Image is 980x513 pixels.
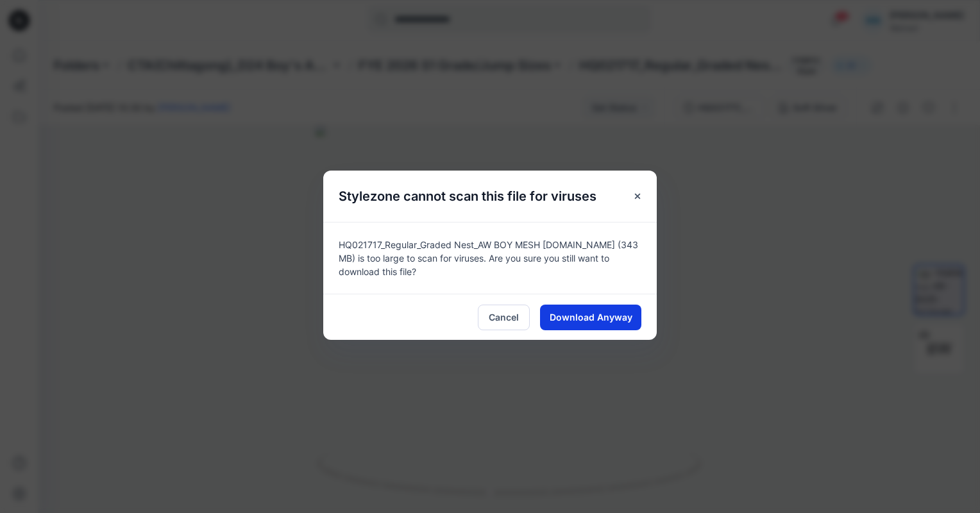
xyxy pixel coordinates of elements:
span: Download Anyway [550,310,632,324]
button: Cancel [478,305,530,330]
button: Download Anyway [540,305,641,330]
h5: Stylezone cannot scan this file for viruses [323,171,612,222]
div: HQ021717_Regular_Graded Nest_AW BOY MESH [DOMAIN_NAME] (343 MB) is too large to scan for viruses.... [323,222,657,294]
button: Close [626,185,649,208]
span: Cancel [489,310,519,324]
